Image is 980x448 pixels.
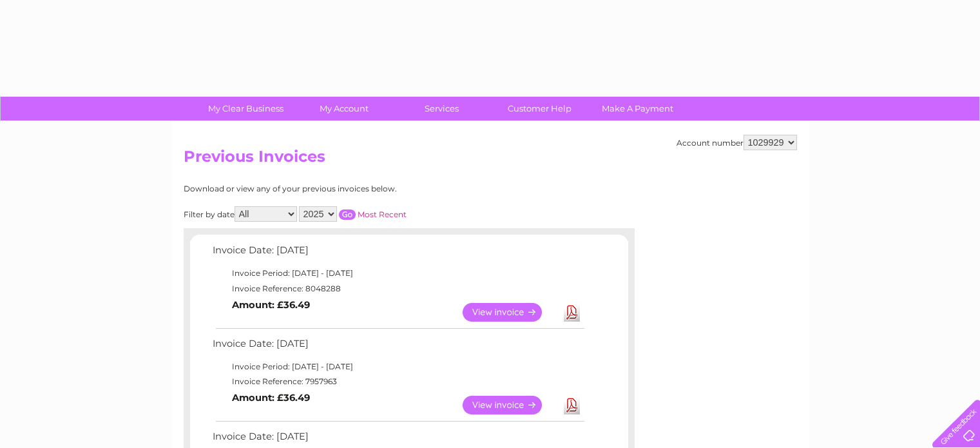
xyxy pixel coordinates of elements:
[291,97,397,121] a: My Account
[209,359,586,375] td: Invoice Period: [DATE] - [DATE]
[486,97,593,121] a: Customer Help
[232,392,310,404] b: Amount: £36.49
[184,184,522,193] div: Download or view any of your previous invoices below.
[584,97,691,121] a: Make A Payment
[232,299,310,311] b: Amount: £36.49
[209,266,586,281] td: Invoice Period: [DATE] - [DATE]
[209,335,586,359] td: Invoice Date: [DATE]
[389,97,495,121] a: Services
[463,303,557,322] a: View
[564,303,580,322] a: Download
[209,281,586,297] td: Invoice Reference: 8048288
[209,242,586,266] td: Invoice Date: [DATE]
[463,396,557,414] a: View
[209,374,586,389] td: Invoice Reference: 7957963
[193,97,299,121] a: My Clear Business
[184,206,522,222] div: Filter by date
[564,396,580,414] a: Download
[677,135,797,150] div: Account number
[184,148,797,172] h2: Previous Invoices
[358,209,407,219] a: Most Recent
